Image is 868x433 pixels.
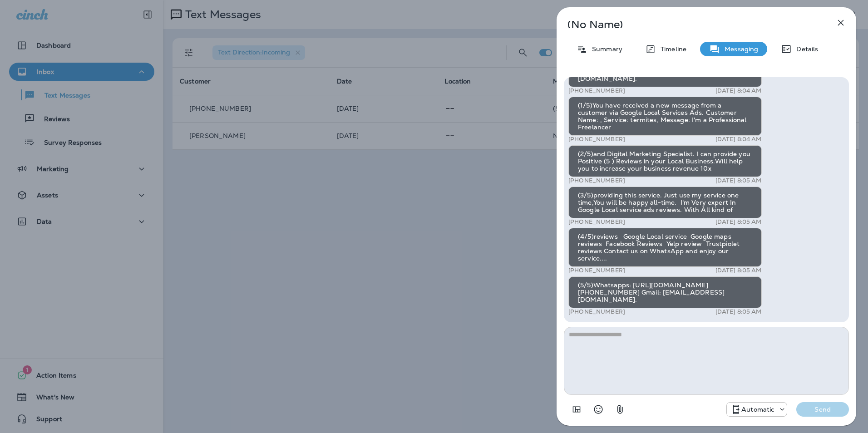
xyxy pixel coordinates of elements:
div: (1/5)You have received a new message from a customer via Google Local Services Ads. Customer Name... [568,97,762,136]
p: [PHONE_NUMBER] [568,136,625,143]
button: Add in a premade template [567,400,586,418]
p: Timeline [656,45,686,53]
p: [DATE] 8:05 AM [715,177,762,184]
p: [PHONE_NUMBER] [568,308,625,315]
p: Summary [587,45,622,53]
p: [PHONE_NUMBER] [568,87,625,94]
div: (2/5)and Digital Marketing Specialist. I can provide you Positive (5 ) Reviews in your Local Busi... [568,145,762,177]
p: [DATE] 8:04 AM [715,87,762,94]
p: (No Name) [567,21,815,28]
p: [PHONE_NUMBER] [568,267,625,274]
button: Select an emoji [589,400,607,418]
div: (5/5)Whatsapps: [URL][DOMAIN_NAME][PHONE_NUMBER] Gmail: [EMAIL_ADDRESS][DOMAIN_NAME]. [568,276,762,308]
p: Automatic [741,406,774,413]
p: [DATE] 8:05 AM [715,308,762,315]
p: [PHONE_NUMBER] [568,177,625,184]
p: [PHONE_NUMBER] [568,218,625,226]
p: Details [792,45,818,53]
div: (4/5)reviews Google Local service Google maps reviews Facebook Reviews Yelp review Trustpiolet re... [568,228,762,267]
p: [DATE] 8:05 AM [715,267,762,274]
p: [DATE] 8:04 AM [715,136,762,143]
p: Messaging [720,45,758,53]
div: (3/5)providing this service. Just use my service one time,You will be happy all-time. I'm Very ex... [568,187,762,218]
p: [DATE] 8:05 AM [715,218,762,226]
